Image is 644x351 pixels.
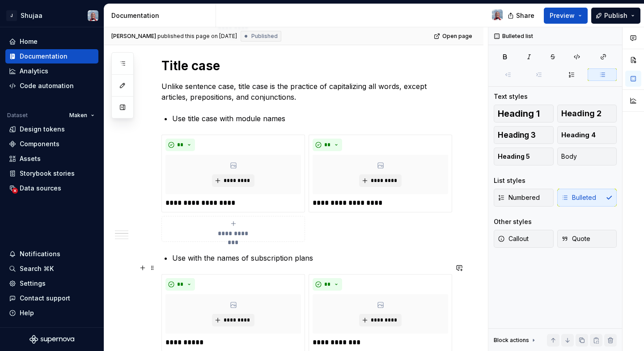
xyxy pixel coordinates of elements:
[498,131,536,140] span: Heading 3
[20,294,70,303] div: Contact support
[503,8,540,24] button: Share
[5,181,98,195] a: Data sources
[494,334,537,347] div: Block actions
[20,309,34,317] div: Help
[2,6,102,25] button: JShujaaSarah Dorra
[494,105,554,123] button: Heading 1
[498,193,540,202] span: Numbered
[161,58,448,74] h1: Title case
[5,247,98,261] button: Notifications
[20,140,59,148] div: Components
[20,154,41,163] div: Assets
[604,11,627,20] span: Publish
[550,11,575,20] span: Preview
[20,125,65,134] div: Design tokens
[442,33,472,40] span: Open page
[5,34,98,49] a: Home
[5,276,98,291] a: Settings
[5,166,98,181] a: Storybook stories
[88,10,98,21] img: Sarah Dorra
[7,112,28,119] div: Dataset
[498,109,540,118] span: Heading 1
[431,30,476,42] a: Open page
[498,234,529,243] span: Callout
[20,250,60,258] div: Notifications
[5,137,98,151] a: Components
[494,92,528,101] div: Text styles
[6,10,17,21] div: J
[21,11,42,20] div: Shujaa
[20,184,61,193] div: Data sources
[5,291,98,305] button: Contact support
[544,8,588,24] button: Preview
[494,217,532,226] div: Other styles
[516,11,534,20] span: Share
[494,230,554,248] button: Callout
[561,234,590,243] span: Quote
[172,253,448,263] p: Use with the names of subscription plans
[20,67,48,76] div: Analytics
[20,169,75,178] div: Storybook stories
[251,33,278,40] span: Published
[20,52,68,61] div: Documentation
[69,112,87,119] span: Maken
[494,176,525,185] div: List styles
[30,335,74,344] svg: Supernova Logo
[5,122,98,136] a: Design tokens
[5,152,98,166] a: Assets
[494,148,554,165] button: Heading 5
[20,81,74,90] div: Code automation
[557,148,617,165] button: Body
[557,126,617,144] button: Heading 4
[172,113,448,124] p: Use title case with module names
[5,49,98,63] a: Documentation
[498,152,530,161] span: Heading 5
[557,105,617,123] button: Heading 2
[494,337,529,344] div: Block actions
[557,230,617,248] button: Quote
[494,189,554,207] button: Numbered
[5,262,98,276] button: Search ⌘K
[5,306,98,320] button: Help
[20,37,38,46] div: Home
[561,131,596,140] span: Heading 4
[5,64,98,78] a: Analytics
[161,81,448,102] p: Unlike sentence case, title case is the practice of capitalizing all words, except articles, prep...
[20,279,46,288] div: Settings
[561,109,602,118] span: Heading 2
[591,8,640,24] button: Publish
[492,9,503,20] img: Sarah Dorra
[111,11,212,20] div: Documentation
[20,264,54,273] div: Search ⌘K
[494,126,554,144] button: Heading 3
[111,33,156,40] span: [PERSON_NAME]
[5,79,98,93] a: Code automation
[561,152,577,161] span: Body
[65,109,98,122] button: Maken
[157,33,237,40] div: published this page on [DATE]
